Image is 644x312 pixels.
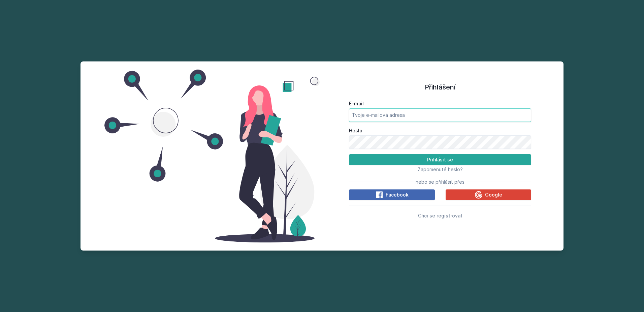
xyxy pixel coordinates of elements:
[349,189,435,200] button: Facebook
[349,108,531,122] input: Tvoje e-mailová adresa
[349,82,531,92] h1: Přihlášení
[349,100,531,107] label: E-mail
[418,213,462,218] span: Chci se registrovat
[485,191,502,198] span: Google
[349,127,531,134] label: Heslo
[418,166,463,172] span: Zapomenuté heslo?
[418,211,462,219] button: Chci se registrovat
[386,191,409,198] span: Facebook
[446,189,532,200] button: Google
[349,154,531,165] button: Přihlásit se
[416,179,464,185] span: nebo se přihlásit přes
